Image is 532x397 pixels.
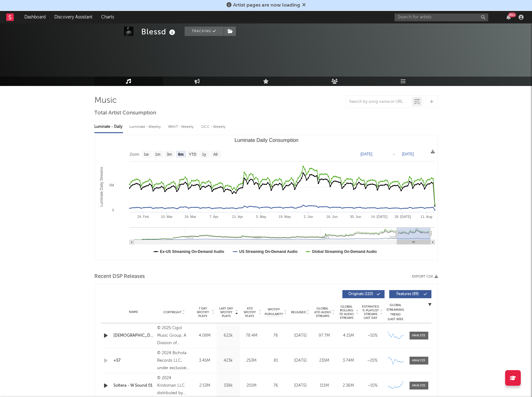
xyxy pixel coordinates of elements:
[185,27,224,36] button: Tracking
[95,135,438,260] svg: Luminate Daily Consumption
[346,99,412,104] input: Search by song name or URL
[163,310,181,314] span: Copyright
[241,333,262,339] div: 78.4M
[241,383,262,389] div: 201M
[202,152,206,157] text: 1y
[50,11,97,23] a: Discovery Assistant
[137,215,149,219] text: 24. Feb
[362,358,383,364] div: ~ 20 %
[201,122,226,132] div: OCC - Weekly
[113,383,154,389] a: Soltera - W Sound 01
[155,152,160,157] text: 1m
[346,292,375,296] span: Originals ( 110 )
[184,215,196,219] text: 24. Mar
[314,333,335,339] div: 97.7M
[195,358,215,364] div: 3.45M
[508,13,516,17] div: 99 +
[304,215,313,219] text: 2. Jun
[130,152,139,157] text: Zoom
[161,215,173,219] text: 10. Mar
[312,249,377,254] text: Global Streaming On-Demand Audio
[20,11,50,23] a: Dashboard
[195,383,215,389] div: 2.53M
[99,167,103,207] text: Luminate Daily Streams
[314,383,335,389] div: 111M
[195,307,211,318] span: 7 Day Spotify Plays
[233,3,300,8] span: Artist pages are now loading
[392,152,395,156] text: →
[338,358,359,364] div: 3.74M
[265,383,287,389] div: 76
[371,215,387,219] text: 14. [DATE]
[178,152,183,157] text: 6m
[218,307,235,318] span: Last Day Spotify Plays
[113,333,154,339] a: [DEMOGRAPHIC_DATA]
[256,215,266,219] text: 5. May
[189,152,196,157] text: YTD
[160,249,224,254] text: Ex-US Streaming On-Demand Audio
[209,215,218,219] text: 7. Apr
[290,383,311,389] div: [DATE]
[157,374,191,397] div: © 2024 Kristoman LLC distributed by Warner Music Latina Inc.
[342,290,385,298] button: Originals(110)
[314,358,335,364] div: 235M
[291,310,306,314] span: Released
[94,273,145,280] span: Recent DSP Releases
[141,27,177,37] div: Blessd
[94,109,156,117] span: Total Artist Consumption
[144,152,149,157] text: 1w
[113,310,154,314] div: Name
[362,383,383,389] div: ~ 10 %
[109,183,114,187] text: 5M
[362,333,383,339] div: ~ 10 %
[279,215,291,219] text: 19. May
[112,208,114,212] text: 0
[213,152,217,157] text: All
[157,349,191,372] div: © 2024 Bichota Records LLC, under exclusive license to Interscope Records
[395,13,488,21] input: Search for artists
[113,358,154,364] a: +57
[290,358,311,364] div: [DATE]
[265,333,287,339] div: 76
[239,249,297,254] text: US Streaming On-Demand Audio
[241,307,258,318] span: ATD Spotify Plays
[218,358,238,364] div: 423k
[167,152,172,157] text: 3m
[338,383,359,389] div: 2.36M
[362,305,379,320] span: Estimated % Playlist Streams Last Day
[389,290,431,298] button: Features(89)
[195,333,215,339] div: 4.08M
[506,15,511,20] button: 99+
[218,333,238,339] div: 622k
[412,275,438,279] button: Export CSV
[290,333,311,339] div: [DATE]
[386,303,405,322] div: Global Streaming Trend (Last 60D)
[350,215,361,219] text: 30. Jun
[314,307,331,318] span: Global ATD Audio Streams
[326,215,337,219] text: 16. Jun
[338,333,359,339] div: 4.15M
[129,122,162,132] div: Luminate - Weekly
[393,292,422,296] span: Features ( 89 )
[420,215,432,219] text: 11. Aug
[402,152,414,156] text: [DATE]
[265,358,287,364] div: 81
[265,307,283,317] span: Spotify Popularity
[360,152,372,156] text: [DATE]
[241,358,262,364] div: 253M
[302,3,306,8] span: Dismiss
[234,138,298,143] text: Luminate Daily Consumption
[218,383,238,389] div: 338k
[168,122,195,132] div: BMAT - Weekly
[338,305,355,320] span: Global Rolling 7D Audio Streams
[94,122,123,132] div: Luminate - Daily
[97,11,118,23] a: Charts
[394,215,411,219] text: 28. [DATE]
[232,215,243,219] text: 21. Apr
[157,324,191,347] div: © 2025 Cigol Music Group, A Division of Globalatino Music Partners, Under exclusive license to Wa...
